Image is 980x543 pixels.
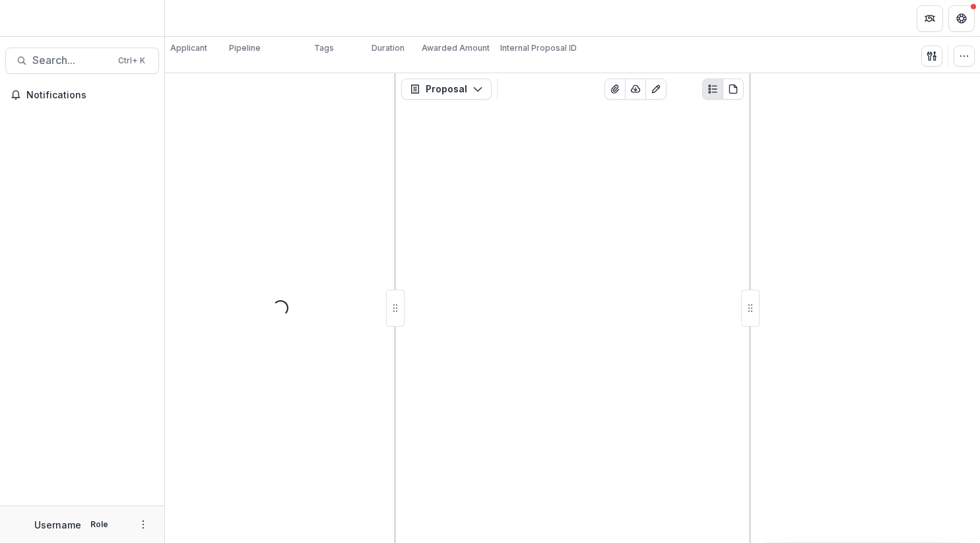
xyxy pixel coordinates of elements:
button: Get Help [948,5,975,32]
p: Applicant [170,42,207,54]
p: Duration [372,42,405,54]
button: PDF view [723,79,744,100]
button: Notifications [5,84,159,106]
p: Internal Proposal ID [500,42,577,54]
p: Username [34,518,81,532]
p: Role [86,519,112,530]
button: View Attached Files [604,79,626,100]
span: Notifications [26,90,154,101]
div: Ctrl + K [115,53,148,68]
button: Search... [5,48,159,74]
button: Edit as form [645,79,667,100]
p: Awarded Amount [422,42,490,54]
p: Pipeline [229,42,261,54]
button: Proposal [401,79,492,100]
span: Search... [32,54,110,67]
button: Plaintext view [702,79,723,100]
p: Tags [314,42,334,54]
button: More [135,517,151,532]
button: Partners [917,5,943,32]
